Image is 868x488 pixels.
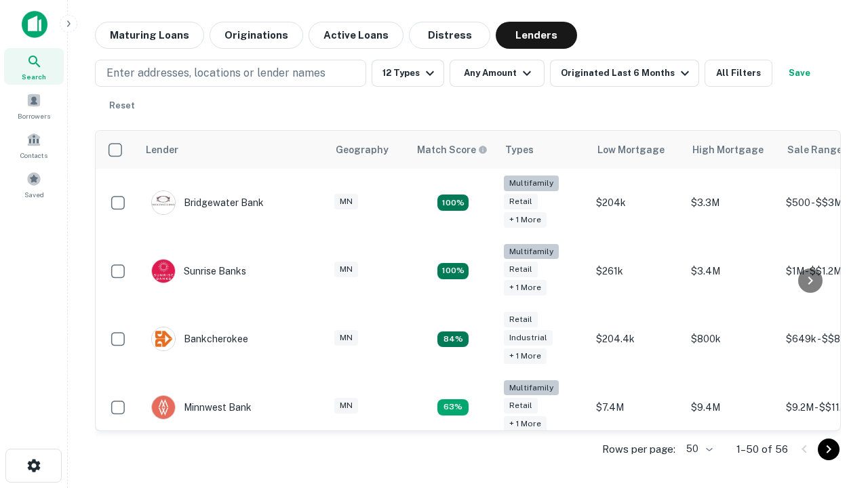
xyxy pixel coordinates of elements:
td: $261k [589,237,684,306]
div: Types [505,142,534,158]
span: Search [22,71,46,82]
img: picture [152,327,175,350]
h6: Match Score [417,142,485,157]
div: Multifamily [504,176,559,191]
img: picture [152,396,175,419]
div: Retail [504,194,538,209]
div: Sale Range [787,142,842,158]
td: $204.4k [589,305,684,373]
td: $3.3M [684,169,779,237]
button: Lenders [496,22,577,49]
div: Matching Properties: 8, hasApolloMatch: undefined [437,331,469,348]
div: Multifamily [504,244,559,260]
div: Minnwest Bank [151,395,252,420]
button: Any Amount [450,60,545,87]
button: Distress [409,22,490,49]
div: High Mortgage [692,142,764,158]
iframe: Chat Widget [800,336,868,401]
div: Industrial [504,330,553,346]
div: Retail [504,262,538,277]
div: Lender [146,142,178,158]
a: Search [4,48,64,85]
p: Enter addresses, locations or lender names [106,65,325,81]
td: $3.4M [684,237,779,306]
div: Capitalize uses an advanced AI algorithm to match your search with the best lender. The match sco... [417,142,488,157]
div: Low Mortgage [597,142,665,158]
th: Lender [138,131,328,169]
button: Enter addresses, locations or lender names [95,60,366,87]
div: + 1 more [504,348,547,364]
div: Matching Properties: 17, hasApolloMatch: undefined [437,195,469,211]
td: $800k [684,305,779,373]
span: Contacts [20,150,47,161]
div: Retail [504,312,538,327]
th: Low Mortgage [589,131,684,169]
div: MN [334,398,358,413]
button: 12 Types [372,60,444,87]
td: $7.4M [589,373,684,442]
div: Bridgewater Bank [151,190,264,215]
div: Geography [336,142,389,158]
div: Matching Properties: 11, hasApolloMatch: undefined [437,263,469,279]
p: 1–50 of 56 [736,441,788,457]
p: Rows per page: [602,441,675,457]
button: Go to next page [818,439,840,460]
a: Borrowers [4,87,64,124]
button: Originated Last 6 Months [550,60,699,87]
div: Multifamily [504,380,559,396]
div: Retail [504,398,538,413]
a: Saved [4,166,64,203]
div: + 1 more [504,280,547,296]
button: All Filters [705,60,772,87]
img: picture [152,260,175,283]
div: Bankcherokee [151,327,248,351]
td: $204k [589,169,684,237]
div: Originated Last 6 Months [561,65,693,81]
button: Originations [210,22,303,49]
img: capitalize-icon.png [22,11,47,38]
div: + 1 more [504,212,547,228]
img: picture [152,191,175,214]
div: MN [334,262,358,277]
div: + 1 more [504,416,547,432]
div: Matching Properties: 6, hasApolloMatch: undefined [437,399,469,415]
button: Maturing Loans [95,22,204,49]
div: 50 [681,439,715,459]
th: High Mortgage [684,131,779,169]
td: $9.4M [684,373,779,442]
span: Borrowers [18,110,50,121]
th: Geography [328,131,409,169]
a: Contacts [4,127,64,163]
div: MN [334,194,358,209]
div: Sunrise Banks [151,259,246,283]
button: Reset [100,92,144,119]
div: MN [334,330,358,346]
span: Saved [24,189,44,200]
th: Types [497,131,589,169]
button: Active Loans [309,22,403,49]
th: Capitalize uses an advanced AI algorithm to match your search with the best lender. The match sco... [409,131,497,169]
button: Save your search to get updates of matches that match your search criteria. [778,60,821,87]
